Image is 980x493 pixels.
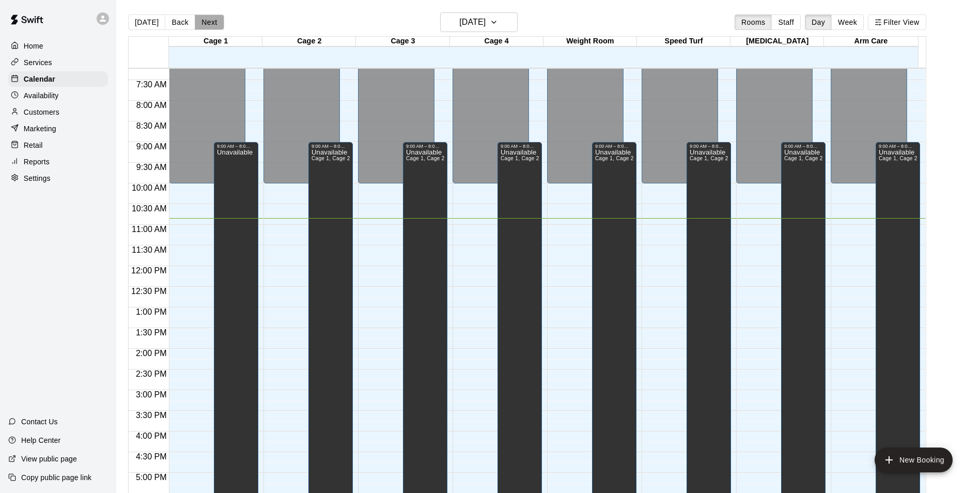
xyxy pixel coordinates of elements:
[24,157,50,167] p: Reports
[133,411,169,420] span: 3:30 PM
[134,163,169,172] span: 9:30 AM
[134,101,169,110] span: 8:00 AM
[595,144,634,149] div: 9:00 AM – 8:00 PM
[459,15,486,29] h6: [DATE]
[543,37,637,47] div: Weight Room
[595,156,816,161] span: Cage 1, Cage 2, Cage 3, Cage 4, Weight Room, Speed Turf, Arm Care, [MEDICAL_DATA]
[262,37,356,47] div: Cage 2
[133,328,169,337] span: 1:30 PM
[21,472,91,483] p: Copy public page link
[771,14,801,30] button: Staff
[501,144,539,149] div: 9:00 AM – 8:00 PM
[8,137,108,153] a: Retail
[21,435,60,445] p: Help Center
[133,390,169,399] span: 3:00 PM
[134,142,169,151] span: 9:00 AM
[805,14,832,30] button: Day
[868,14,926,30] button: Filter View
[637,37,730,47] div: Speed Turf
[24,107,59,117] p: Customers
[133,432,169,440] span: 4:00 PM
[440,12,518,32] button: [DATE]
[21,417,58,427] p: Contact Us
[8,71,108,87] a: Calendar
[24,173,51,183] p: Settings
[824,37,917,47] div: Arm Care
[133,349,169,358] span: 2:00 PM
[128,14,165,30] button: [DATE]
[735,14,772,30] button: Rooms
[133,473,169,482] span: 5:00 PM
[195,14,224,30] button: Next
[8,88,108,103] a: Availability
[133,307,169,316] span: 1:00 PM
[129,225,169,234] span: 11:00 AM
[875,448,953,472] button: add
[165,14,195,30] button: Back
[217,144,256,149] div: 9:00 AM – 8:00 PM
[406,156,627,161] span: Cage 1, Cage 2, Cage 3, Cage 4, Weight Room, Speed Turf, Arm Care, [MEDICAL_DATA]
[879,144,917,149] div: 9:00 AM – 8:00 PM
[8,121,108,136] a: Marketing
[129,287,169,296] span: 12:30 PM
[690,144,728,149] div: 9:00 AM – 8:00 PM
[406,144,445,149] div: 9:00 AM – 8:00 PM
[730,37,824,47] div: [MEDICAL_DATA]
[8,104,108,120] a: Customers
[24,90,59,101] p: Availability
[129,183,169,192] span: 10:00 AM
[312,144,350,149] div: 9:00 AM – 8:00 PM
[8,55,108,70] a: Services
[133,369,169,378] span: 2:30 PM
[356,37,449,47] div: Cage 3
[8,38,108,54] a: Home
[450,37,543,47] div: Cage 4
[690,156,910,161] span: Cage 1, Cage 2, Cage 3, Cage 4, Weight Room, Speed Turf, Arm Care, [MEDICAL_DATA]
[169,37,262,47] div: Cage 1
[129,266,169,275] span: 12:00 PM
[21,454,77,464] p: View public page
[134,121,169,130] span: 8:30 AM
[133,452,169,461] span: 4:30 PM
[129,245,169,254] span: 11:30 AM
[134,80,169,89] span: 7:30 AM
[312,156,532,161] span: Cage 1, Cage 2, Cage 3, Cage 4, Weight Room, Speed Turf, Arm Care, [MEDICAL_DATA]
[24,74,55,84] p: Calendar
[8,154,108,170] a: Reports
[24,140,43,150] p: Retail
[501,156,721,161] span: Cage 1, Cage 2, Cage 3, Cage 4, Weight Room, Speed Turf, Arm Care, [MEDICAL_DATA]
[24,57,52,68] p: Services
[8,171,108,186] a: Settings
[831,14,864,30] button: Week
[784,144,823,149] div: 9:00 AM – 8:00 PM
[24,41,43,51] p: Home
[129,204,169,213] span: 10:30 AM
[24,124,56,134] p: Marketing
